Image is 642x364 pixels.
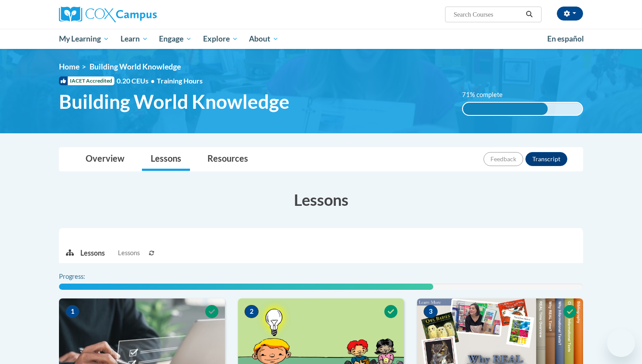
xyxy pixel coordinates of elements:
h3: Lessons [59,189,583,211]
span: Building World Knowledge [59,90,290,113]
span: Training Hours [157,76,203,85]
div: 71% complete [463,103,548,115]
a: Resources [199,148,257,171]
span: En español [547,34,584,43]
a: En español [542,30,590,48]
span: About [249,34,279,44]
span: My Learning [59,34,109,44]
a: Explore [197,29,244,49]
label: 71% complete [462,90,512,100]
a: Lessons [142,148,190,171]
button: Account Settings [557,7,583,21]
a: Cox Campus [59,7,225,22]
span: Building World Knowledge [90,62,181,71]
a: About [244,29,285,49]
span: Learn [121,34,148,44]
a: Learn [115,29,154,49]
button: Search [523,9,536,20]
a: Home [59,62,79,71]
p: Lessons [80,248,105,258]
span: 0.20 CEUs [117,76,157,86]
span: 2 [245,305,259,318]
span: • [151,76,155,85]
span: 1 [66,305,79,318]
span: Engage [159,34,192,44]
div: Main menu [46,29,596,49]
span: Lessons [118,248,140,258]
a: My Learning [53,29,115,49]
img: Cox Campus [59,7,157,22]
input: Search Courses [453,9,523,20]
iframe: Button to launch messaging window [607,329,635,357]
span: 3 [424,305,438,318]
span: Explore [203,34,238,44]
label: Progress: [59,272,109,281]
button: Feedback [483,152,523,166]
a: Overview [77,148,133,171]
button: Transcript [525,152,567,166]
span: IACET Accredited [59,76,114,85]
a: Engage [153,29,197,49]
